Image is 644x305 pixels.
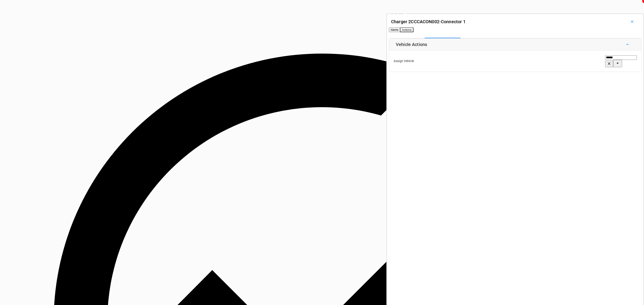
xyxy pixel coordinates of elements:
a: Charger 2CCCACON002 [391,19,439,24]
button: Alerts [389,27,400,32]
p: Assign Vehicle [394,59,414,63]
button: Clear [605,61,613,67]
h6: - [391,18,466,25]
a: Connector 1 [441,19,466,24]
button: Open [613,60,622,67]
div: Connectors submenus tabs [389,27,642,32]
button: Actions [400,27,413,32]
h6: Vehicle Actions [396,41,427,48]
